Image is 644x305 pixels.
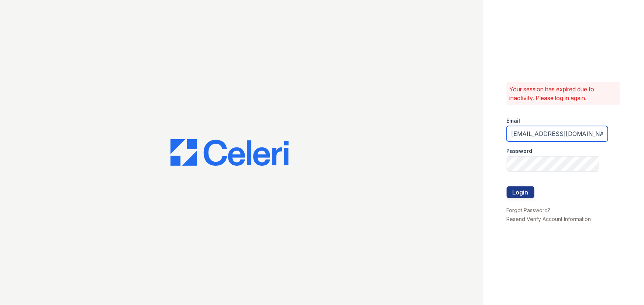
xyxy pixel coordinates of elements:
[510,85,617,102] p: Your session has expired due to inactivity. Please log in again.
[507,186,534,198] button: Login
[507,207,551,213] a: Forgot Password?
[507,147,533,155] label: Password
[507,117,520,125] label: Email
[507,216,591,222] a: Resend Verify Account Information
[171,139,289,166] img: CE_Logo_Blue-a8612792a0a2168367f1c8372b55b34899dd931a85d93a1a3d3e32e68fde9ad4.png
